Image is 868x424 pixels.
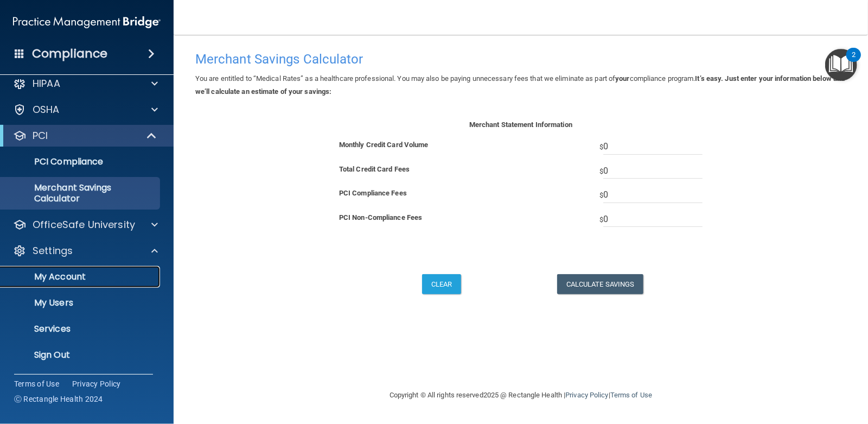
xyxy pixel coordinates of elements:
p: My Account [7,271,155,282]
b: Merchant Statement Information [469,121,572,129]
a: PCI [13,129,157,142]
b: your [615,74,629,83]
button: Open Resource Center, 2 new notifications [825,49,857,81]
p: Sign Out [7,350,155,360]
p: PCI [33,129,48,142]
a: Settings [13,244,158,257]
div: Copyright © All rights reserved 2025 @ Rectangle Health | | [323,378,719,413]
button: Clear [422,274,461,294]
a: OfficeSafe University [13,218,158,231]
a: Privacy Policy [565,391,608,399]
span: Ⓒ Rectangle Health 2024 [14,394,103,404]
button: Calculate Savings [557,274,643,294]
a: Terms of Use [610,391,652,399]
h4: Compliance [32,46,107,61]
img: PMB logo [13,11,161,33]
span: $ [599,187,703,203]
span: $ [599,163,703,179]
p: My Users [7,298,155,308]
p: Services [7,324,155,334]
a: OSHA [13,103,158,116]
span: $ [599,211,703,227]
h4: Merchant Savings Calculator [195,52,846,66]
b: PCI Compliance Fees [339,189,407,197]
p: PCI Compliance [7,156,155,167]
p: You are entitled to “Medical Rates” as a healthcare professional. You may also be paying unnecess... [195,72,846,98]
b: Total Credit Card Fees [339,165,410,173]
p: OSHA [33,103,60,116]
a: HIPAA [13,77,158,90]
b: Monthly Credit Card Volume [339,141,429,149]
b: PCI Non-Compliance Fees [339,213,422,222]
p: Settings [33,244,73,257]
p: OfficeSafe University [33,218,135,231]
a: Privacy Policy [72,378,121,389]
a: Terms of Use [14,378,59,389]
div: 2 [852,55,856,69]
p: Merchant Savings Calculator [7,182,155,204]
p: HIPAA [33,77,60,90]
span: $ [599,138,703,155]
